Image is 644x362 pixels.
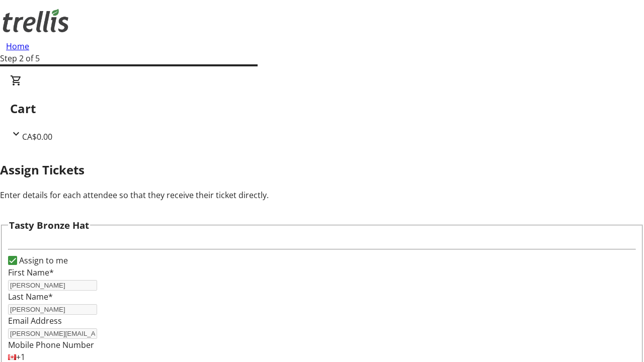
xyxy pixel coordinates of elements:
[10,100,634,118] h2: Cart
[8,291,53,302] label: Last Name*
[22,131,52,142] span: CA$0.00
[10,74,634,143] div: CartCA$0.00
[17,254,68,266] label: Assign to me
[8,315,62,326] label: Email Address
[8,267,54,278] label: First Name*
[9,218,89,232] h3: Tasty Bronze Hat
[8,339,94,350] label: Mobile Phone Number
